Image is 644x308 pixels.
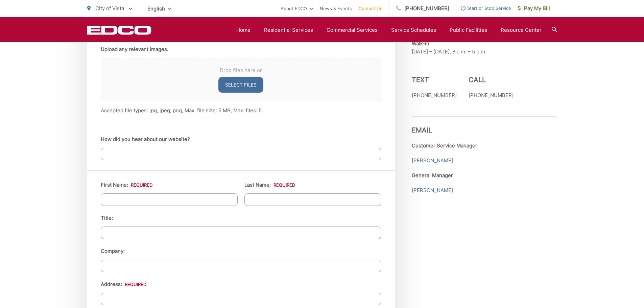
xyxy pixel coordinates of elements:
span: Drop files here or [109,66,373,74]
a: About EDCO [281,4,313,13]
label: Last Name: [244,182,295,188]
a: EDCD logo. Return to the homepage. [87,25,151,35]
strong: Customer Service Manager [412,142,477,149]
a: Resource Center [501,26,542,34]
h3: Call [469,76,514,84]
label: How did you hear about our website? [101,136,190,142]
p: [DATE] – [DATE], 8 a.m. – 5 p.m. [412,40,557,56]
span: City of Vista [95,5,124,11]
h3: Email [412,116,557,134]
label: Title: [101,215,113,221]
label: Upload any relevant images. [101,46,168,52]
label: Company: [101,248,125,254]
a: Residential Services [264,26,313,34]
strong: General Manager [412,172,453,179]
a: Service Schedules [391,26,436,34]
p: [PHONE_NUMBER] [469,91,514,99]
button: select files, upload any relevant images. [218,77,263,93]
a: Home [236,26,251,34]
a: Public Facilities [450,26,487,34]
b: Walk-in: [412,40,431,47]
a: News & Events [320,4,352,13]
label: Address: [101,281,146,287]
p: [PHONE_NUMBER] [412,91,457,99]
span: Pay My Bill [518,4,550,13]
a: [PERSON_NAME] [412,157,453,165]
h3: Text [412,76,457,84]
label: First Name: [101,182,152,188]
a: Contact Us [359,4,382,13]
a: Commercial Services [327,26,378,34]
span: English [142,3,176,15]
a: [PERSON_NAME] [412,186,453,194]
span: Accepted file types: jpg, jpeg, png, Max. file size: 5 MB, Max. files: 5. [101,107,263,114]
